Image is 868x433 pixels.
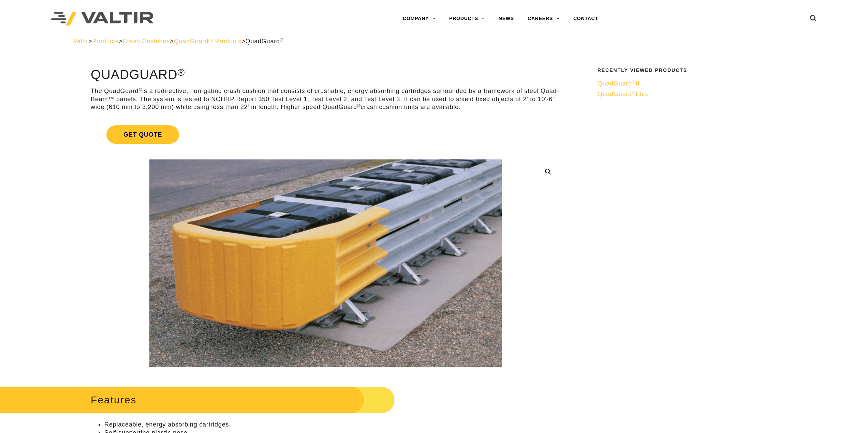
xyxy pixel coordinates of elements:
a: COMPANY [396,12,442,26]
span: Get Quote [106,125,179,144]
sup: ® [139,87,143,92]
span: QuadGuard II [598,80,640,87]
span: QuadGuard [246,38,284,45]
a: CAREERS [521,12,567,26]
p: The QuadGuard is a redirective, non-gating crash cushion that consists of crushable, energy absor... [91,87,560,111]
h1: QuadGuard [91,68,560,82]
a: Crash Cushions [122,38,170,45]
a: QuadGuard®Elite [598,90,791,98]
a: Valtir [73,38,88,45]
sup: ® [280,37,284,43]
sup: ® [632,80,636,85]
span: QuadGuard Elite [598,91,649,97]
li: Replaceable, energy absorbing cartridges. [104,421,560,429]
div: > > > > [73,37,795,45]
h2: Recently Viewed Products [598,68,791,73]
a: QuadGuard®II [598,80,791,88]
a: QuadGuard® Products [174,38,242,45]
a: PRODUCTS [442,12,492,26]
img: Valtir [51,12,153,26]
sup: ® [357,103,361,108]
sup: ® [632,90,636,95]
a: Get Quote [91,117,560,152]
sup: ® [177,67,185,78]
a: Products [92,38,118,45]
a: CONTACT [567,12,605,26]
a: NEWS [492,12,521,26]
